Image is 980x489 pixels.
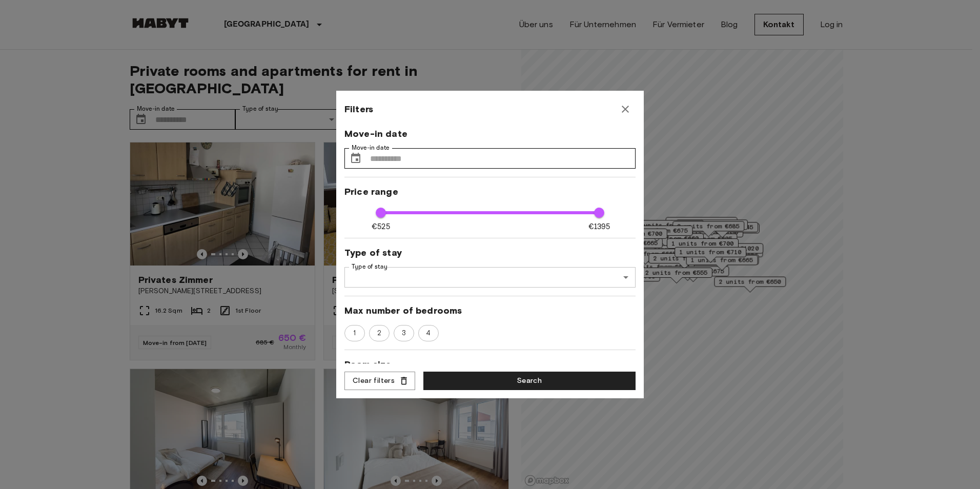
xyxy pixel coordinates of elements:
span: €1395 [588,221,610,232]
span: 4 [420,328,436,338]
button: Search [423,372,636,391]
span: Move-in date [344,128,636,140]
span: 1 [348,328,361,338]
span: Max number of bedrooms [344,304,636,317]
label: Type of stay [352,262,387,271]
button: Choose date [345,148,366,169]
span: €525 [372,221,390,232]
span: Room size [344,358,636,371]
span: Price range [344,186,636,198]
span: 2 [372,328,387,338]
label: Move-in date [352,144,390,152]
div: 2 [369,325,390,341]
span: 3 [396,328,412,338]
div: 3 [394,325,414,341]
span: Type of stay [344,247,636,259]
button: Clear filters [344,372,415,391]
span: Filters [344,103,373,115]
div: 4 [418,325,439,341]
div: 1 [344,325,365,341]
